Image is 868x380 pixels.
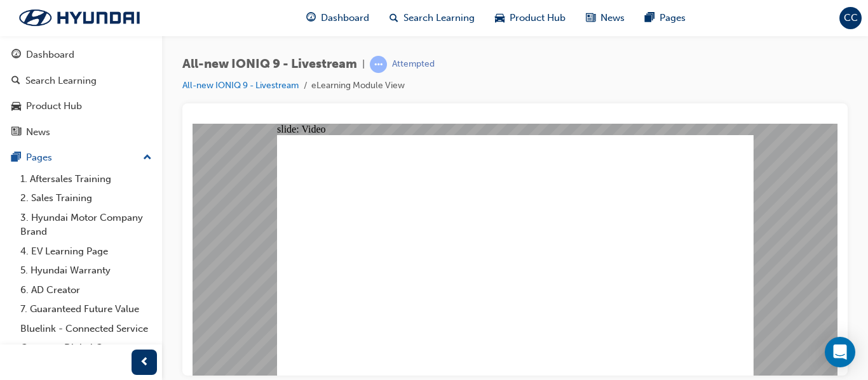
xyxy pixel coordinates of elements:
span: learningRecordVerb_ATTEMPT-icon [370,56,387,73]
button: CC [839,7,862,29]
a: News [5,121,157,144]
a: search-iconSearch Learning [379,5,485,31]
span: | [362,57,365,72]
span: car-icon [11,101,21,112]
div: News [26,125,50,140]
span: CC [844,11,858,25]
a: Search Learning [5,69,157,93]
button: Pages [5,146,157,169]
span: car-icon [495,10,505,26]
div: Attempted [392,58,435,70]
li: eLearning Module View [311,79,405,93]
a: 6. AD Creator [15,280,157,300]
div: Product Hub [26,99,82,114]
a: Product Hub [5,95,157,118]
a: 4. EV Learning Page [15,242,157,261]
span: pages-icon [11,152,21,164]
a: 2. Sales Training [15,188,157,208]
img: Trak [6,4,153,31]
a: Connex - Digital Customer Experience Management [15,338,157,372]
span: Pages [660,11,686,25]
a: news-iconNews [576,5,635,31]
div: Search Learning [25,74,97,88]
span: Product Hub [510,11,566,25]
span: up-icon [143,150,152,166]
a: All-new IONIQ 9 - Livestream [182,80,299,91]
span: pages-icon [645,10,654,26]
a: 7. Guaranteed Future Value [15,299,157,319]
span: Dashboard [321,11,369,25]
a: 5. Hyundai Warranty [15,261,157,280]
span: Search Learning [403,11,475,25]
div: Pages [26,150,52,165]
a: Dashboard [5,43,157,67]
span: search-icon [390,10,398,26]
a: 1. Aftersales Training [15,169,157,189]
span: All-new IONIQ 9 - Livestream [182,57,357,72]
span: guage-icon [306,10,316,26]
div: Open Intercom Messenger [825,337,855,367]
a: Bluelink - Connected Service [15,319,157,339]
span: search-icon [11,75,20,87]
span: prev-icon [140,355,149,370]
span: guage-icon [11,49,21,61]
a: car-iconProduct Hub [485,5,576,31]
a: 3. Hyundai Motor Company Brand [15,208,157,242]
a: pages-iconPages [635,5,696,31]
div: Dashboard [26,48,74,62]
span: News [600,11,625,25]
span: news-icon [586,10,595,26]
span: news-icon [11,127,21,138]
a: guage-iconDashboard [296,5,379,31]
button: DashboardSearch LearningProduct HubNews [5,41,157,146]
